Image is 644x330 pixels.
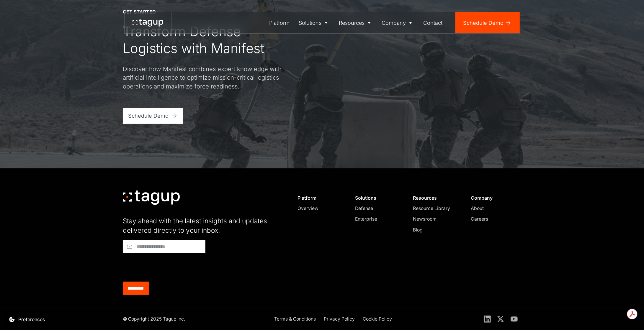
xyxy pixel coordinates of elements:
div: © Copyright 2025 Tagup Inc. [123,316,185,323]
div: Schedule Demo [128,112,169,120]
a: Resource Library [413,205,458,212]
a: Careers [471,216,516,223]
a: Schedule Demo [455,12,520,33]
a: Terms & Conditions [274,316,316,324]
div: Resources [339,19,365,27]
div: Schedule Demo [463,19,504,27]
a: Platform [264,12,294,33]
a: Newsroom [413,216,458,223]
a: Schedule Demo [123,108,183,124]
div: Stay ahead with the latest insights and updates delivered directly to your inbox. [123,216,282,235]
a: Overview [298,205,343,212]
div: Company [471,195,516,201]
a: Defense [355,205,401,212]
div: Cookie Policy [363,316,392,323]
form: Footer - Early Access [123,240,282,295]
a: Solutions [294,12,334,33]
a: Resources [334,12,377,33]
iframe: reCAPTCHA [123,256,213,279]
a: Blog [413,226,458,234]
a: About [471,205,516,212]
div: Solutions [299,19,321,27]
a: Contact [419,12,447,33]
div: Contact [423,19,442,27]
div: Terms & Conditions [274,316,316,323]
div: Resources [413,195,458,201]
div: Discover how Manifest combines expert knowledge with artificial intelligence to optimize mission-... [123,65,282,91]
div: Platform [298,195,343,201]
div: Preferences [18,316,45,323]
div: Transform Defense Logistics with Manifest [123,23,282,57]
div: Solutions [355,195,401,201]
a: Company [377,12,419,33]
a: Cookie Policy [363,316,392,324]
div: Company [382,19,406,27]
a: Privacy Policy [324,316,355,324]
div: Privacy Policy [324,316,355,323]
div: Platform [269,19,290,27]
a: Enterprise [355,216,401,223]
